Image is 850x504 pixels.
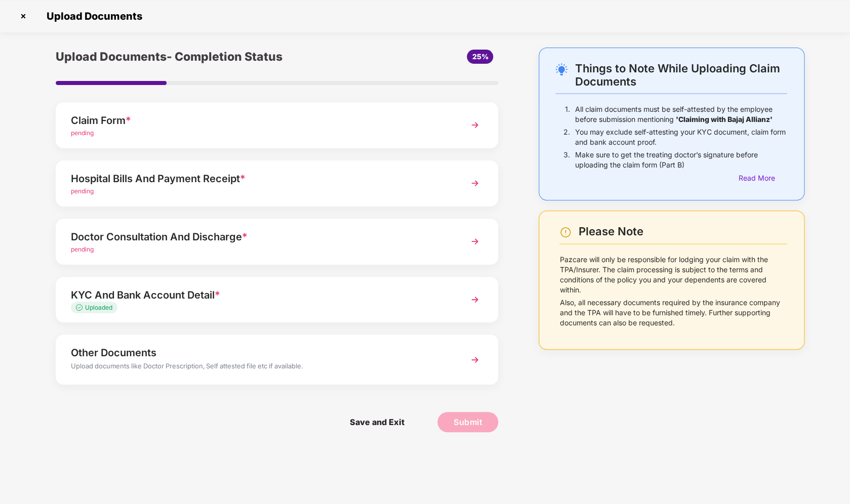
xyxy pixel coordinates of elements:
[559,226,572,238] img: svg+xml;base64,PHN2ZyBpZD0iV2FybmluZ18tXzI0eDI0IiBkYXRhLW5hbWU9Ildhcm5pbmcgLSAyNHgyNCIgeG1sbnM9Im...
[466,174,484,192] img: svg+xml;base64,PHN2ZyBpZD0iTmV4dCIgeG1sbnM9Imh0dHA6Ly93d3cudzMub3JnLzIwMDAvc3ZnIiB3aWR0aD0iMzYiIG...
[36,10,147,22] span: Upload Documents
[564,104,570,124] p: 1.
[575,127,787,147] p: You may exclude self-attesting your KYC document, claim form and bank account proof.
[71,171,449,187] div: Hospital Bills And Payment Receipt
[71,287,449,303] div: KYC And Bank Account Detail
[71,345,449,361] div: Other Documents
[71,229,449,245] div: Doctor Consultation And Discharge
[739,173,787,184] div: Read More
[675,115,772,123] b: 'Claiming with Bajaj Allianz'
[71,361,449,374] div: Upload documents like Doctor Prescription, Self attested file etc if available.
[575,62,787,88] div: Things to Note While Uploading Claim Documents
[472,52,488,61] span: 25%
[85,304,112,311] span: Uploaded
[579,225,787,238] div: Please Note
[437,412,498,432] button: Submit
[340,412,415,432] span: Save and Exit
[559,298,787,328] p: Also, all necessary documents required by the insurance company and the TPA will have to be furni...
[71,187,94,195] span: pending
[563,127,570,147] p: 2.
[466,116,484,134] img: svg+xml;base64,PHN2ZyBpZD0iTmV4dCIgeG1sbnM9Imh0dHA6Ly93d3cudzMub3JnLzIwMDAvc3ZnIiB3aWR0aD0iMzYiIG...
[71,112,449,129] div: Claim Form
[71,245,94,253] span: pending
[56,48,351,66] div: Upload Documents- Completion Status
[466,351,484,369] img: svg+xml;base64,PHN2ZyBpZD0iTmV4dCIgeG1sbnM9Imh0dHA6Ly93d3cudzMub3JnLzIwMDAvc3ZnIiB3aWR0aD0iMzYiIG...
[563,150,570,170] p: 3.
[76,304,85,311] img: svg+xml;base64,PHN2ZyB4bWxucz0iaHR0cDovL3d3dy53My5vcmcvMjAwMC9zdmciIHdpZHRoPSIxMy4zMzMiIGhlaWdodD...
[575,104,787,124] p: All claim documents must be self-attested by the employee before submission mentioning
[466,232,484,250] img: svg+xml;base64,PHN2ZyBpZD0iTmV4dCIgeG1sbnM9Imh0dHA6Ly93d3cudzMub3JnLzIwMDAvc3ZnIiB3aWR0aD0iMzYiIG...
[466,290,484,309] img: svg+xml;base64,PHN2ZyBpZD0iTmV4dCIgeG1sbnM9Imh0dHA6Ly93d3cudzMub3JnLzIwMDAvc3ZnIiB3aWR0aD0iMzYiIG...
[559,255,787,295] p: Pazcare will only be responsible for lodging your claim with the TPA/Insurer. The claim processin...
[555,63,568,75] img: svg+xml;base64,PHN2ZyB4bWxucz0iaHR0cDovL3d3dy53My5vcmcvMjAwMC9zdmciIHdpZHRoPSIyNC4wOTMiIGhlaWdodD...
[575,150,787,170] p: Make sure to get the treating doctor’s signature before uploading the claim form (Part B)
[71,129,94,137] span: pending
[15,8,31,24] img: svg+xml;base64,PHN2ZyBpZD0iQ3Jvc3MtMzJ4MzIiIHhtbG5zPSJodHRwOi8vd3d3LnczLm9yZy8yMDAwL3N2ZyIgd2lkdG...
